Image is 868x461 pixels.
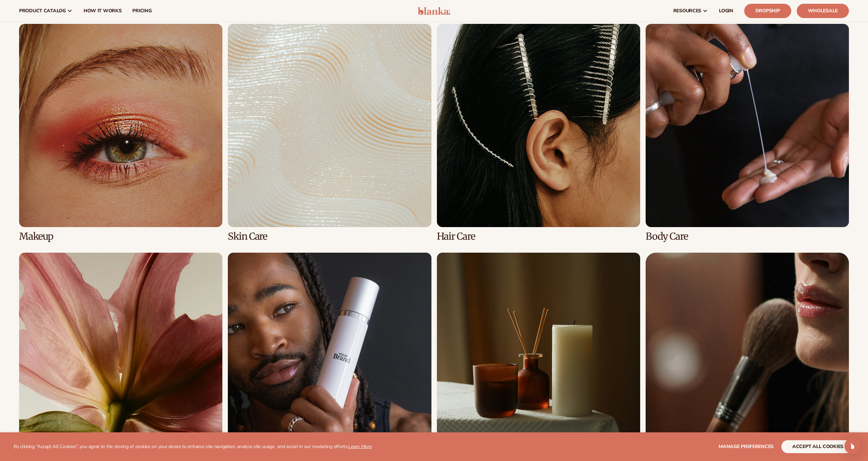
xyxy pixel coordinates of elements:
[84,8,122,14] span: How It Works
[781,440,854,453] button: accept all cookies
[719,443,774,450] span: Manage preferences
[228,24,431,242] div: 2 / 8
[646,24,849,242] div: 4 / 8
[437,231,640,242] h3: Hair Care
[797,4,849,18] a: Wholesale
[19,231,222,242] h3: Makeup
[14,444,372,450] p: By clicking "Accept All Cookies", you agree to the storing of cookies on your device to enhance s...
[437,24,640,242] div: 3 / 8
[348,443,371,450] a: Learn More
[418,7,450,15] img: logo
[19,8,66,14] span: product catalog
[132,8,151,14] span: pricing
[19,24,222,242] div: 1 / 8
[646,231,849,242] h3: Body Care
[744,4,791,18] a: Dropship
[844,438,861,454] div: Open Intercom Messenger
[719,8,733,14] span: LOGIN
[673,8,701,14] span: resources
[228,231,431,242] h3: Skin Care
[719,440,774,453] button: Manage preferences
